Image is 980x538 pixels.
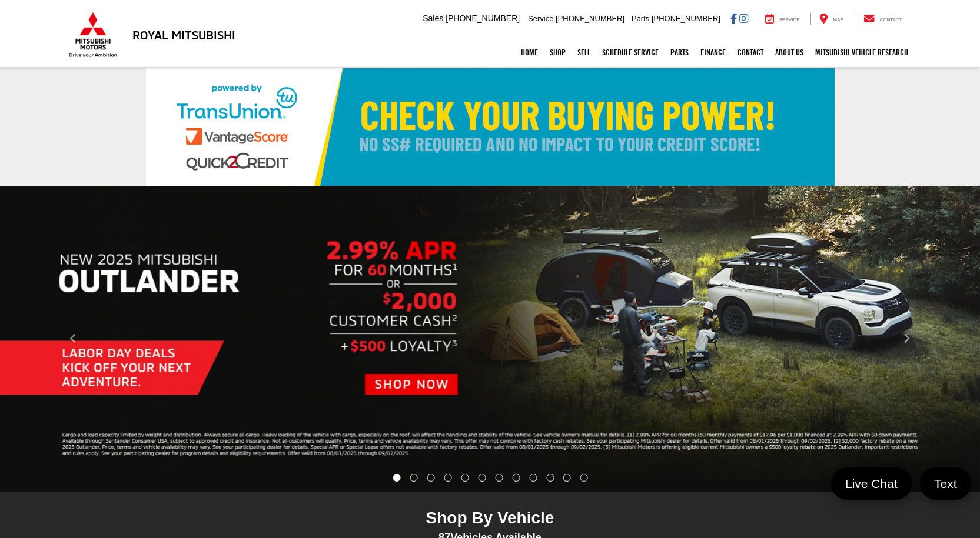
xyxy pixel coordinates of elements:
[528,14,553,23] span: Service
[652,14,720,23] span: [PHONE_NUMBER]
[879,17,902,22] span: Contact
[572,38,596,67] a: Sell
[146,68,835,186] img: Check Your Buying Power
[427,474,435,482] li: Go to slide number 3.
[839,476,903,492] span: Live Chat
[479,474,486,482] li: Go to slide number 6.
[446,14,520,23] span: [PHONE_NUMBER]
[809,38,914,67] a: Mitsubishi Vehicle Research
[855,13,911,25] a: Contact
[810,13,852,25] a: Map
[833,209,980,468] button: Click to view next picture.
[286,508,695,531] div: Shop By Vehicle
[779,17,800,22] span: Service
[730,14,737,23] a: Facebook: Click to visit our Facebook page
[596,38,665,67] a: Schedule Service: Opens in a new tab
[495,474,503,482] li: Go to slide number 7.
[67,12,119,58] img: Mitsubishi
[632,14,649,23] span: Parts
[556,14,624,23] span: [PHONE_NUMBER]
[665,38,695,67] a: Parts: Opens in a new tab
[393,474,400,482] li: Go to slide number 1.
[920,467,971,500] a: Text
[529,474,537,482] li: Go to slide number 9.
[444,474,452,482] li: Go to slide number 4.
[563,474,571,482] li: Go to slide number 11.
[423,14,443,23] span: Sales
[732,38,769,67] a: Contact
[833,17,843,22] span: Map
[739,14,748,23] a: Instagram: Click to visit our Instagram page
[132,28,235,41] h3: Royal Mitsubishi
[461,474,469,482] li: Go to slide number 5.
[512,474,520,482] li: Go to slide number 8.
[769,38,809,67] a: About Us
[410,474,418,482] li: Go to slide number 2.
[756,13,809,25] a: Service
[928,476,963,492] span: Text
[831,467,912,500] a: Live Chat
[580,474,588,482] li: Go to slide number 12.
[515,38,544,67] a: Home
[544,38,572,67] a: Shop
[695,38,732,67] a: Finance
[546,474,554,482] li: Go to slide number 10.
